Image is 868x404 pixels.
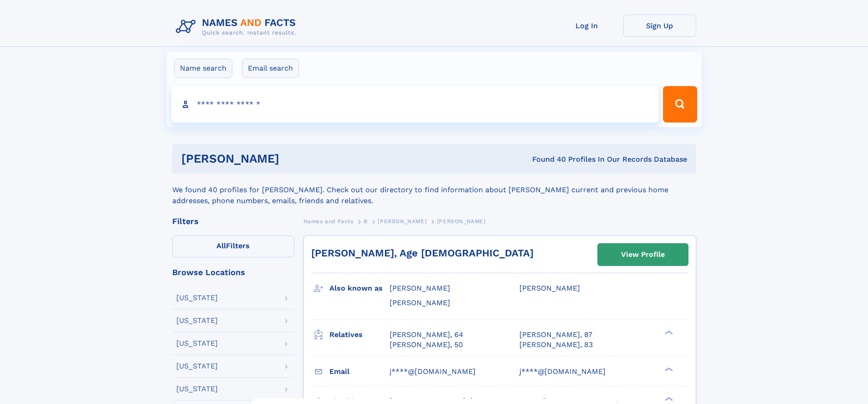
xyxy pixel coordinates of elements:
h3: Also known as [329,281,390,296]
div: [US_STATE] [176,317,218,324]
h3: Relatives [329,327,390,343]
div: Found 40 Profiles In Our Records Database [406,154,687,164]
a: [PERSON_NAME] [378,215,426,227]
button: Search Button [663,86,697,123]
img: Logo Names and Facts [172,15,303,39]
div: We found 40 profiles for [PERSON_NAME]. Check out our directory to find information about [PERSON... [172,174,696,206]
span: [PERSON_NAME] [390,298,450,307]
a: [PERSON_NAME], 64 [390,330,463,340]
div: ❯ [663,396,673,402]
a: View Profile [598,244,688,266]
div: [US_STATE] [176,294,218,302]
div: ❯ [663,366,673,372]
div: [US_STATE] [176,385,218,393]
a: [PERSON_NAME], 87 [519,330,592,340]
input: search input [171,86,659,123]
div: View Profile [621,244,665,265]
label: Filters [172,235,294,257]
span: [PERSON_NAME] [378,218,426,225]
div: Browse Locations [172,268,294,276]
span: [PERSON_NAME] [519,284,580,292]
div: ❯ [663,329,673,335]
a: [PERSON_NAME], 83 [519,340,593,350]
a: [PERSON_NAME], Age [DEMOGRAPHIC_DATA] [311,247,534,259]
div: [US_STATE] [176,340,218,347]
a: Names and Facts [303,215,354,227]
div: Filters [172,217,294,225]
h1: [PERSON_NAME] [181,153,406,164]
div: [US_STATE] [176,363,218,370]
label: Email search [242,59,299,78]
span: [PERSON_NAME] [437,218,486,225]
span: [PERSON_NAME] [390,284,450,292]
a: Log In [550,15,623,37]
span: B [364,218,368,225]
a: [PERSON_NAME], 50 [390,340,463,350]
a: Sign Up [623,15,696,37]
label: Name search [174,59,232,78]
a: B [364,215,368,227]
span: All [216,241,226,250]
h3: Email [329,364,390,379]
